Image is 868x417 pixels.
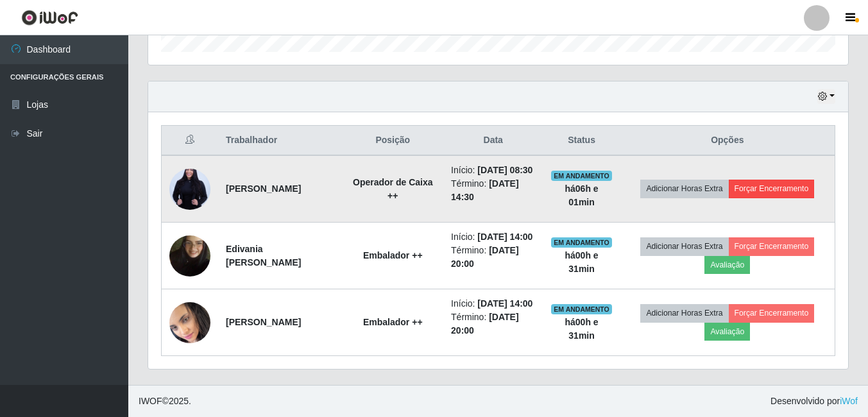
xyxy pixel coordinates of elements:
span: EM ANDAMENTO [551,237,612,248]
th: Status [543,126,620,156]
time: [DATE] 14:00 [477,298,532,309]
button: Adicionar Horas Extra [640,304,728,322]
strong: há 00 h e 31 min [565,317,598,341]
button: Forçar Encerramento [729,304,815,322]
strong: há 00 h e 31 min [565,250,598,274]
li: Término: [451,177,535,204]
button: Avaliação [704,256,750,274]
img: 1741973896630.jpeg [169,158,210,220]
span: Desenvolvido por [770,395,858,408]
button: Adicionar Horas Extra [640,180,728,198]
a: iWof [840,396,858,406]
li: Término: [451,311,535,337]
span: IWOF [139,396,162,406]
th: Posição [342,126,443,156]
li: Término: [451,244,535,271]
strong: [PERSON_NAME] [226,317,301,327]
button: Forçar Encerramento [729,237,815,255]
button: Adicionar Horas Extra [640,237,728,255]
time: [DATE] 14:00 [477,232,532,242]
strong: há 06 h e 01 min [565,183,598,207]
strong: [PERSON_NAME] [226,183,301,194]
strong: Embalador ++ [363,317,423,327]
th: Data [443,126,543,156]
span: © 2025 . [139,395,191,408]
th: Opções [620,126,835,156]
time: [DATE] 08:30 [477,165,532,175]
img: CoreUI Logo [21,10,78,26]
span: EM ANDAMENTO [551,171,612,181]
li: Início: [451,230,535,244]
img: 1705544569716.jpeg [169,219,210,293]
button: Forçar Encerramento [729,180,815,198]
span: EM ANDAMENTO [551,304,612,314]
th: Trabalhador [218,126,342,156]
img: 1753109368650.jpeg [169,300,210,345]
button: Avaliação [704,323,750,341]
strong: Edivania [PERSON_NAME] [226,244,301,268]
li: Início: [451,297,535,311]
strong: Embalador ++ [363,250,423,260]
strong: Operador de Caixa ++ [353,177,433,201]
li: Início: [451,164,535,177]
